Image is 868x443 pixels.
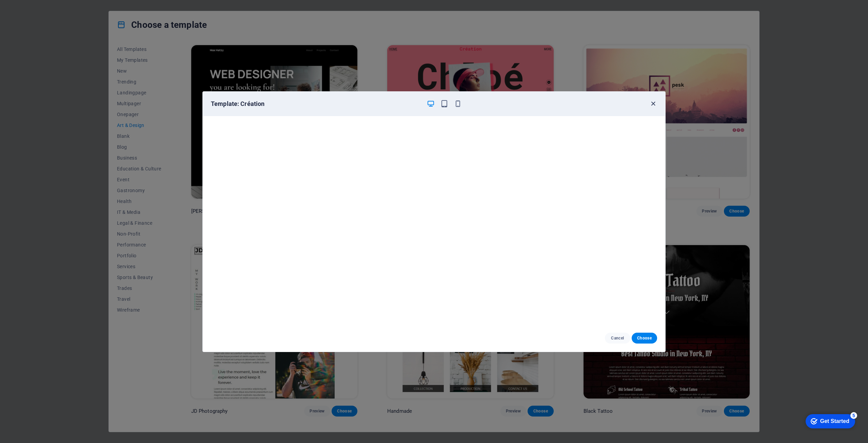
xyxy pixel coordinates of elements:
button: Cancel [605,333,630,344]
span: Choose [637,335,652,341]
span: Cancel [610,335,625,341]
div: Get Started [20,7,49,14]
button: Choose [632,333,657,344]
h6: Template: Création [211,100,421,108]
div: 5 [50,1,57,8]
div: Get Started 5 items remaining, 0% complete [5,3,55,18]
